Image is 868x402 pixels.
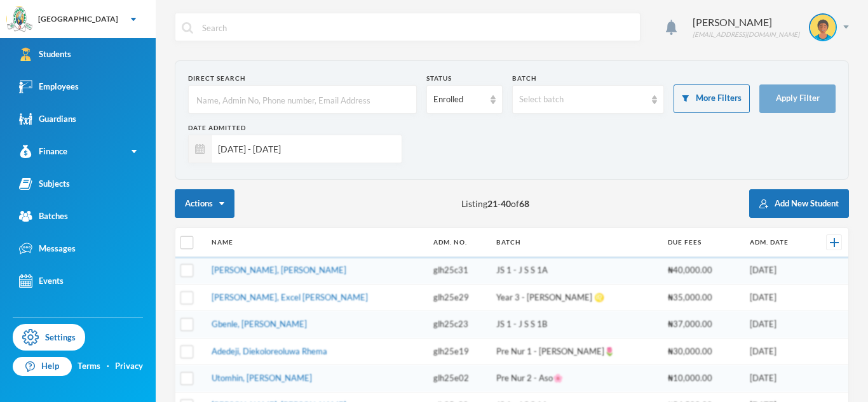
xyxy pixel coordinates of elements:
[461,197,529,210] span: Listing - of
[19,210,68,223] div: Batches
[661,311,743,338] td: ₦37,000.00
[19,145,67,158] div: Finance
[212,319,307,329] a: Gbenle, [PERSON_NAME]
[661,257,743,285] td: ₦40,000.00
[427,365,491,392] td: glh25e02
[195,86,410,114] input: Name, Admin No, Phone number, Email Address
[205,228,427,257] th: Name
[693,15,799,30] div: [PERSON_NAME]
[661,365,743,392] td: ₦10,000.00
[743,228,811,257] th: Adm. Date
[115,360,143,373] a: Privacy
[107,360,109,373] div: ·
[19,274,64,288] div: Events
[426,74,503,83] div: Status
[743,311,811,338] td: [DATE]
[490,311,661,338] td: JS 1 - J S S 1B
[427,284,491,311] td: glh25e29
[743,338,811,365] td: [DATE]
[810,15,836,40] img: STUDENT
[212,292,368,302] a: [PERSON_NAME], Excel [PERSON_NAME]
[490,257,661,285] td: JS 1 - J S S 1A
[661,338,743,365] td: ₦30,000.00
[13,357,72,376] a: Help
[78,360,100,373] a: Terms
[501,198,511,209] b: 40
[519,93,646,106] div: Select batch
[487,198,498,209] b: 21
[7,7,32,32] img: logo
[490,284,661,311] td: Year 3 - [PERSON_NAME] ♌️
[743,257,811,285] td: [DATE]
[661,284,743,311] td: ₦35,000.00
[182,22,193,34] img: search
[427,257,491,285] td: glh25c31
[188,74,417,83] div: Direct Search
[433,93,484,106] div: Enrolled
[212,373,312,383] a: Utomhin, [PERSON_NAME]
[212,265,346,275] a: [PERSON_NAME], [PERSON_NAME]
[188,123,402,133] div: Date Admitted
[212,135,395,163] input: e.g. 16/08/2025 - 16/09/2025
[490,228,661,257] th: Batch
[427,228,491,257] th: Adm. No.
[490,338,661,365] td: Pre Nur 1 - [PERSON_NAME]🌷
[19,48,71,61] div: Students
[693,30,799,39] div: [EMAIL_ADDRESS][DOMAIN_NAME]
[19,177,70,191] div: Subjects
[19,112,76,126] div: Guardians
[19,242,76,255] div: Messages
[749,189,849,218] button: Add New Student
[661,228,743,257] th: Due Fees
[743,284,811,311] td: [DATE]
[674,84,750,113] button: More Filters
[201,13,634,42] input: Search
[512,74,665,83] div: Batch
[490,365,661,392] td: Pre Nur 2 - Aso🌸
[427,338,491,365] td: glh25e19
[759,84,836,113] button: Apply Filter
[38,13,118,25] div: [GEOGRAPHIC_DATA]
[19,80,79,93] div: Employees
[212,346,327,356] a: Adedeji, Diekoloreoluwa Rhema
[519,198,529,209] b: 68
[743,365,811,392] td: [DATE]
[13,324,85,351] a: Settings
[175,189,234,218] button: Actions
[427,311,491,338] td: glh25c23
[830,238,839,247] img: +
